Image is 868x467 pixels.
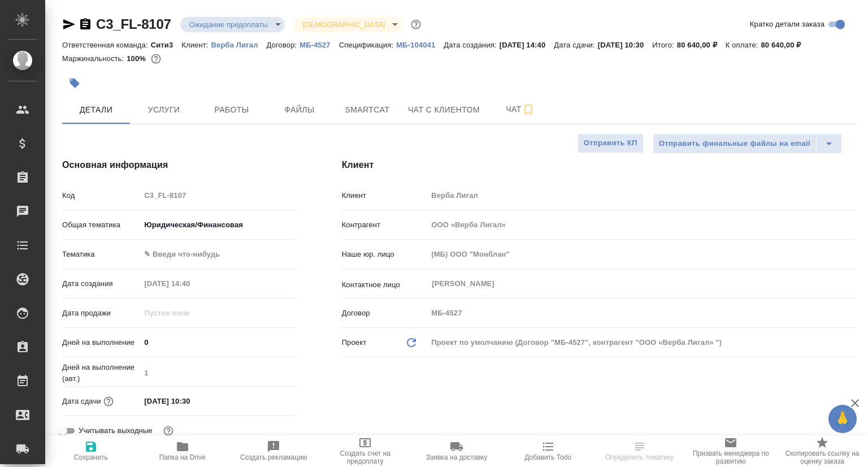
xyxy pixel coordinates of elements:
button: Добавить Todo [502,435,594,467]
button: Отправить финальные файлы на email [653,133,817,154]
span: Работы [205,103,259,117]
span: 🙏 [833,407,852,431]
button: Заявка на доставку [411,435,502,467]
button: 🙏 [828,405,857,433]
button: Добавить тэг [62,71,87,96]
p: Клиент: [181,41,211,49]
p: Дней на выполнение (авт.) [62,362,140,384]
span: Скопировать ссылку на оценку заказа [783,449,861,465]
a: C3_FL-8107 [96,16,171,32]
p: Тематика [62,249,140,260]
input: Пустое поле [140,275,239,292]
p: Дата создания [62,278,140,289]
span: Чат с клиентом [408,103,480,117]
span: Папка на Drive [159,453,206,461]
input: Пустое поле [427,246,856,262]
p: Контрагент [342,219,428,231]
button: Определить тематику [594,435,685,467]
p: Общая тематика [62,219,140,231]
button: Доп статусы указывают на важность/срочность заказа [409,17,423,32]
span: Детали [69,103,123,117]
span: Услуги [137,103,191,117]
p: Итого: [652,41,676,49]
input: ✎ Введи что-нибудь [140,393,239,409]
span: Отправить КП [584,137,637,150]
span: Определить тематику [605,453,674,461]
p: Договор: [267,41,300,49]
button: Выбери, если сб и вс нужно считать рабочими днями для выполнения заказа. [161,423,176,438]
span: Добавить Todo [525,453,571,461]
h4: Основная информация [62,158,297,172]
span: Сохранить [74,453,108,461]
a: МБ-4527 [300,40,338,49]
div: split button [653,133,842,154]
p: Верба Лигал [211,41,267,49]
span: Заявка на доставку [426,453,487,461]
p: МБ-4527 [300,41,338,49]
button: 0.00 RUB; [149,51,163,66]
input: Пустое поле [140,305,239,321]
input: Пустое поле [427,305,856,321]
button: Если добавить услуги и заполнить их объемом, то дата рассчитается автоматически [101,394,116,409]
p: Дата создания: [444,41,499,49]
button: Сохранить [45,435,137,467]
p: 80 640,00 ₽ [761,41,810,49]
p: Дата продажи [62,308,140,319]
p: 100% [127,54,149,63]
button: Скопировать ссылку на оценку заказа [776,435,868,467]
p: Спецификация: [339,41,396,49]
p: Договор [342,308,428,319]
span: Учитывать выходные [79,425,153,436]
button: Ожидание предоплаты [186,20,271,29]
input: Пустое поле [427,217,856,233]
div: Юридическая/Финансовая [140,215,296,235]
h4: Клиент [342,158,856,172]
span: Призвать менеджера по развитию [692,449,770,465]
p: Проект [342,337,367,348]
p: [DATE] 10:30 [598,41,653,49]
span: Smartcat [340,103,394,117]
div: ✎ Введи что-нибудь [144,249,283,260]
p: К оплате: [726,41,761,49]
button: Скопировать ссылку для ЯМессенджера [62,18,76,31]
span: Кратко детали заказа [750,19,824,30]
div: ✎ Введи что-нибудь [140,245,296,264]
span: Создать рекламацию [240,453,307,461]
input: Пустое поле [140,365,296,381]
input: Пустое поле [140,187,296,204]
p: Дата сдачи: [554,41,597,49]
div: Проект по умолчанию (Договор "МБ-4527", контрагент "ООО «Верба Лигал» ") [427,333,856,352]
input: Пустое поле [427,187,856,204]
p: Наше юр. лицо [342,249,428,260]
button: [DEMOGRAPHIC_DATA] [300,20,388,29]
button: Создать рекламацию [228,435,320,467]
button: Отправить КП [578,133,644,153]
p: Ответственная команда: [62,41,151,49]
p: МБ-104041 [396,41,444,49]
p: Сити3 [151,41,182,49]
p: Маржинальность: [62,54,127,63]
a: МБ-104041 [396,40,444,49]
p: Код [62,190,140,201]
button: Скопировать ссылку [79,18,92,31]
svg: Подписаться [522,103,535,116]
div: Ожидание предоплаты [294,17,402,32]
button: Папка на Drive [137,435,228,467]
p: Дней на выполнение [62,337,140,348]
span: Отправить финальные файлы на email [659,137,810,150]
p: Дата сдачи [62,396,101,407]
button: Призвать менеджера по развитию [685,435,776,467]
span: Создать счет на предоплату [326,449,404,465]
p: Клиент [342,190,428,201]
button: Создать счет на предоплату [319,435,411,467]
p: Контактное лицо [342,279,428,291]
input: ✎ Введи что-нибудь [140,334,296,351]
span: Чат [493,102,548,116]
span: Файлы [272,103,327,117]
a: Верба Лигал [211,40,267,49]
div: Ожидание предоплаты [180,17,285,32]
p: [DATE] 14:40 [500,41,554,49]
p: 80 640,00 ₽ [677,41,726,49]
